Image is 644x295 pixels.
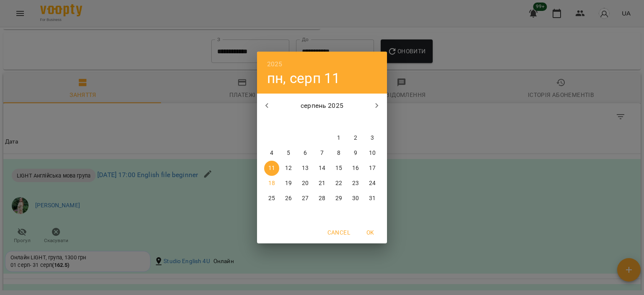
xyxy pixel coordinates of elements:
button: 7 [314,146,330,161]
button: 12 [281,161,296,176]
button: пн, серп 11 [267,70,340,87]
span: ср [298,118,313,126]
p: 8 [337,149,340,157]
button: 20 [298,176,313,191]
span: Cancel [327,227,350,238]
button: 27 [298,191,313,206]
button: 15 [331,161,346,176]
button: 14 [314,161,330,176]
p: 27 [302,194,309,203]
button: 25 [264,191,279,206]
button: 22 [331,176,346,191]
button: 2025 [267,58,283,70]
p: 24 [369,179,376,188]
p: 20 [302,179,309,188]
button: 13 [298,161,313,176]
p: 19 [285,179,292,188]
button: 24 [365,176,380,191]
span: OK [360,227,380,238]
p: серпень 2025 [277,101,367,111]
p: 16 [352,164,359,172]
p: 6 [304,149,307,157]
button: 18 [264,176,279,191]
p: 28 [319,194,325,203]
p: 22 [335,179,342,188]
span: сб [348,118,363,126]
p: 5 [287,149,290,157]
button: 29 [331,191,346,206]
button: 21 [314,176,330,191]
p: 23 [352,179,359,188]
button: 4 [264,146,279,161]
button: 2 [348,131,363,146]
button: 8 [331,146,346,161]
p: 3 [371,134,374,142]
p: 18 [268,179,275,188]
p: 21 [319,179,325,188]
p: 31 [369,194,376,203]
button: 16 [348,161,363,176]
button: 10 [365,146,380,161]
button: OK [357,225,384,240]
span: вт [281,118,296,126]
span: пн [264,118,279,126]
p: 14 [319,164,325,172]
button: 9 [348,146,363,161]
p: 2 [354,134,357,142]
p: 17 [369,164,376,172]
p: 7 [320,149,324,157]
p: 4 [270,149,273,157]
button: 17 [365,161,380,176]
p: 11 [268,164,275,172]
p: 26 [285,194,292,203]
button: 5 [281,146,296,161]
button: 31 [365,191,380,206]
button: 23 [348,176,363,191]
button: 3 [365,131,380,146]
p: 9 [354,149,357,157]
button: 11 [264,161,279,176]
button: 1 [331,131,346,146]
span: пт [331,118,346,126]
p: 25 [268,194,275,203]
p: 29 [335,194,342,203]
p: 10 [369,149,376,157]
button: 26 [281,191,296,206]
p: 15 [335,164,342,172]
button: 6 [298,146,313,161]
p: 12 [285,164,292,172]
span: нд [365,118,380,126]
button: 28 [314,191,330,206]
p: 1 [337,134,340,142]
button: 19 [281,176,296,191]
p: 30 [352,194,359,203]
span: чт [314,118,330,126]
p: 13 [302,164,309,172]
button: 30 [348,191,363,206]
button: Cancel [324,225,353,240]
